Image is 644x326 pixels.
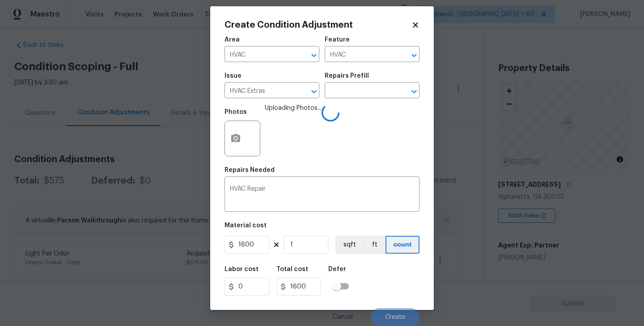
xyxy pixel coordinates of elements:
textarea: HVAC Repair [230,186,414,205]
button: Open [408,49,420,62]
button: sqft [335,236,363,254]
span: Uploading Photos... [265,104,322,162]
span: Cancel [333,314,353,321]
button: Open [308,49,320,62]
button: Open [408,85,420,98]
h5: Feature [325,37,350,43]
h5: Material cost [225,222,267,229]
h2: Create Condition Adjustment [225,21,411,29]
button: Create [371,308,419,326]
button: count [386,236,419,254]
button: ft [363,236,386,254]
button: Open [308,85,320,98]
h5: Repairs Prefill [325,73,369,79]
h5: Labor cost [225,266,258,272]
h5: Issue [225,73,241,79]
h5: Area [225,37,240,43]
h5: Repairs Needed [225,167,275,173]
span: Create [385,314,405,321]
h5: Total cost [276,266,308,272]
h5: Photos [225,109,247,115]
h5: Defer [328,266,346,272]
button: Cancel [318,308,367,326]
